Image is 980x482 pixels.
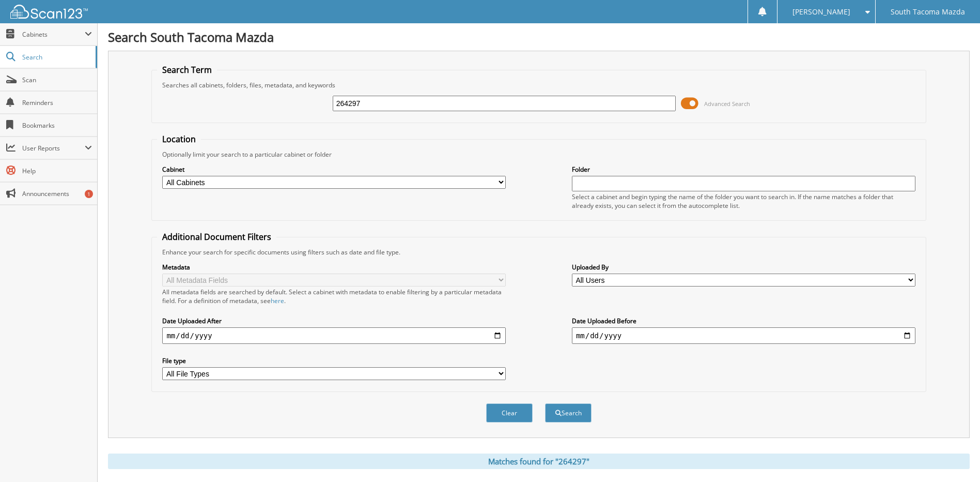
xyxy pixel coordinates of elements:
[162,263,506,272] label: Metadata
[162,356,506,365] label: File type
[162,317,506,325] label: Date Uploaded After
[85,190,93,198] div: 1
[572,263,915,272] label: Uploaded By
[157,81,920,89] div: Searches all cabinets, folders, files, metadata, and keywords
[891,9,965,15] span: South Tacoma Mazda
[572,165,915,174] label: Folder
[157,231,276,243] legend: Additional Document Filters
[22,167,92,175] span: Help
[22,98,92,107] span: Reminders
[157,64,217,76] legend: Search Term
[271,296,284,305] a: here
[545,403,592,423] button: Search
[572,317,915,325] label: Date Uploaded Before
[108,454,970,469] div: Matches found for "264297"
[22,144,85,153] span: User Reports
[22,121,92,130] span: Bookmarks
[162,327,506,344] input: start
[22,53,90,62] span: Search
[157,150,920,159] div: Optionally limit your search to a particular cabinet or folder
[162,288,506,305] div: All metadata fields are searched by default. Select a cabinet with metadata to enable filtering b...
[10,5,88,19] img: scan123-logo-white.svg
[792,9,850,15] span: [PERSON_NAME]
[157,133,201,145] legend: Location
[22,30,85,39] span: Cabinets
[22,76,92,84] span: Scan
[486,403,533,423] button: Clear
[704,100,750,108] span: Advanced Search
[22,189,92,198] span: Announcements
[572,327,915,344] input: end
[108,28,970,46] h1: Search South Tacoma Mazda
[157,248,920,257] div: Enhance your search for specific documents using filters such as date and file type.
[572,192,915,210] div: Select a cabinet and begin typing the name of the folder you want to search in. If the name match...
[162,165,506,174] label: Cabinet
